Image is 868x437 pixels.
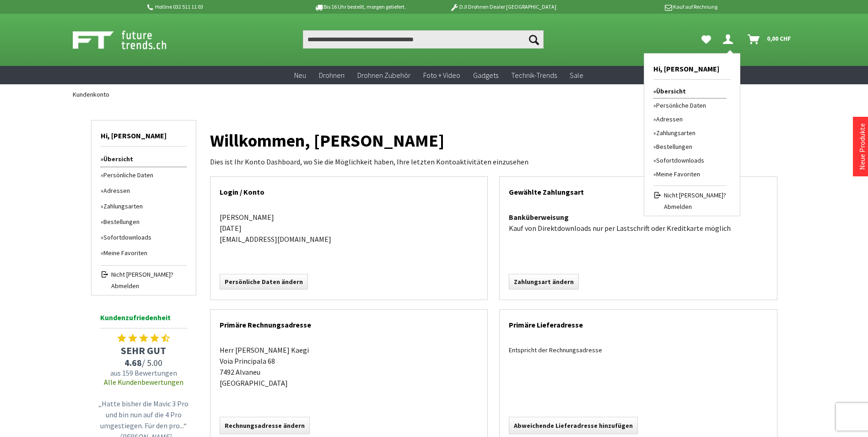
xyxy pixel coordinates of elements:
a: Drohnen Zubehör [351,66,417,85]
a: Neu [288,66,313,85]
span: Hi, [PERSON_NAME] [101,120,187,147]
a: Persönliche Daten [101,167,187,183]
span: Kundenzufriedenheit [100,311,187,328]
p: [PERSON_NAME] [DATE] [EMAIL_ADDRESS][DOMAIN_NAME] [220,212,479,245]
a: Meine Favoriten [653,167,726,181]
a: Sofortdownloads [653,153,726,167]
span: Sale [570,71,583,80]
span: SEHR GUT [96,344,192,357]
span: 0,00 CHF [767,31,791,46]
span: 7492 [220,367,234,377]
p: Kauf auf Rechnung [575,1,717,12]
a: Technik-Trends [505,66,563,85]
span: Nicht [664,191,678,199]
span: [PERSON_NAME]? [679,191,726,199]
span: [PERSON_NAME] [235,345,290,355]
a: Sale [563,66,590,85]
strong: Banküberweisung [509,213,569,222]
a: Warenkorb [744,30,796,49]
a: Nicht [PERSON_NAME]? Abmelden [101,265,187,290]
span: Kaegi [291,345,309,355]
span: Abmelden [664,202,726,211]
a: Meine Favoriten [697,30,716,49]
a: Zahlungsart ändern [509,274,579,290]
h2: Gewählte Zahlungsart [509,177,768,202]
button: Suchen [524,30,544,49]
span: Nicht [111,270,125,279]
a: Gadgets [467,66,505,85]
span: Hi, [PERSON_NAME] [653,54,731,80]
div: Entspricht der Rechnungsadresse [509,344,768,355]
span: Technik-Trends [511,71,557,80]
a: Übersicht [653,84,726,98]
a: Übersicht [101,151,187,167]
a: Persönliche Daten [653,98,726,112]
a: Sofortdownloads [101,229,187,245]
input: Produkt, Marke, Kategorie, EAN, Artikelnummer… [303,30,544,49]
h1: Willkommen, [PERSON_NAME] [210,125,777,156]
p: DJI Drohnen Dealer [GEOGRAPHIC_DATA] [431,1,574,12]
a: Zahlungsarten [101,198,187,214]
a: Bestellungen [101,214,187,229]
a: Nicht [PERSON_NAME]? Abmelden [653,186,726,211]
span: [PERSON_NAME]? [126,270,173,279]
a: Persönliche Daten ändern [220,274,308,290]
p: Bis 16 Uhr bestellt, morgen geliefert. [289,1,431,12]
span: Abmelden [111,281,187,290]
a: Kundenkonto [68,84,114,104]
p: Hotline 032 511 11 03 [146,1,289,12]
a: Meine Favoriten [101,245,187,261]
span: Voia Principala 68 [220,356,275,366]
h2: Primäre Rechnungsadresse [220,310,479,335]
span: Herr [220,345,234,355]
h2: Primäre Lieferadresse [509,310,768,335]
p: Kauf von Direktdownloads nur per Lastschrift oder Kreditkarte möglich [509,212,768,234]
a: Drohnen [313,66,351,85]
a: Foto + Video [417,66,467,85]
a: Neue Produkte [857,123,867,170]
span: Kundenkonto [73,90,109,98]
a: Adressen [101,183,187,198]
a: Hi, Martin - Dein Konto [719,30,740,49]
img: Shop Futuretrends - zur Startseite wechseln [73,28,187,51]
span: 4.68 [124,357,142,368]
a: Bestellungen [653,140,726,153]
span: Gadgets [473,71,498,80]
span: Foto + Video [423,71,460,80]
span: Alvaneu [236,367,260,377]
h2: Login / Konto [220,177,479,202]
a: Zahlungsarten [653,126,726,140]
span: / 5.00 [96,357,192,368]
a: Rechnungsadresse ändern [220,417,310,434]
span: Drohnen Zubehör [357,71,410,80]
a: Alle Kundenbewertungen [104,377,183,387]
a: Abweichende Lieferadresse hinzufügen [509,417,638,434]
a: Adressen [653,112,726,126]
span: Neu [294,71,306,80]
span: [GEOGRAPHIC_DATA] [220,378,288,388]
span: aus 159 Bewertungen [96,368,192,377]
p: Dies ist Ihr Konto Dashboard, wo Sie die Möglichkeit haben, Ihre letzten Kontoaktivitäten einzusehen [210,156,777,167]
span: Drohnen [319,71,345,80]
